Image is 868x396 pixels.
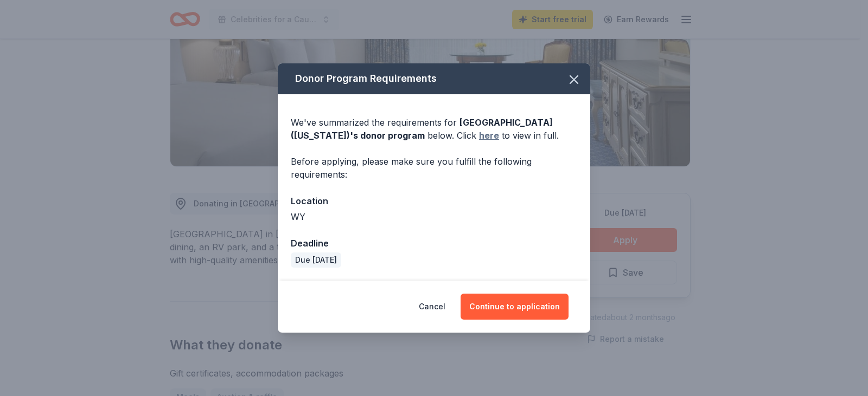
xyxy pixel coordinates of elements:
[291,194,577,208] div: Location
[291,252,341,268] div: Due [DATE]
[291,236,577,250] div: Deadline
[419,294,445,320] button: Cancel
[291,210,577,223] div: WY
[291,116,577,142] div: We've summarized the requirements for below. Click to view in full.
[479,129,499,142] a: here
[291,155,577,181] div: Before applying, please make sure you fulfill the following requirements:
[278,63,590,94] div: Donor Program Requirements
[461,294,569,320] button: Continue to application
